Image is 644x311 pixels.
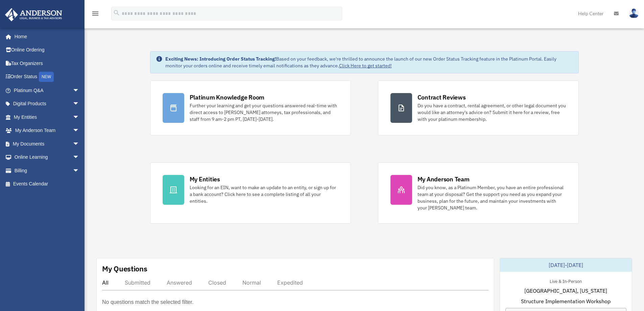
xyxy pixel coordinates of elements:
a: Platinum Knowledge Room Further your learning and get your questions answered real-time with dire... [150,81,351,135]
span: [GEOGRAPHIC_DATA], [US_STATE] [524,287,607,295]
div: Further your learning and get your questions answered real-time with direct access to [PERSON_NAM... [190,102,338,123]
div: All [102,279,109,286]
a: Online Learningarrow_drop_down [5,151,90,164]
div: Based on your feedback, we're thrilled to announce the launch of our new Order Status Tracking fe... [165,55,573,69]
img: User Pic [629,8,639,18]
a: Home [5,30,86,43]
span: Structure Implementation Workshop [521,297,611,305]
i: search [113,9,120,17]
a: My Anderson Teamarrow_drop_down [5,124,90,137]
div: Do you have a contract, rental agreement, or other legal document you would like an attorney's ad... [418,102,566,123]
a: My Entitiesarrow_drop_down [5,110,90,124]
img: Anderson Advisors Platinum Portal [3,8,64,21]
div: Expedited [277,279,303,286]
div: Did you know, as a Platinum Member, you have an entire professional team at your disposal? Get th... [418,184,566,211]
div: Looking for an EIN, want to make an update to an entity, or sign up for a bank account? Click her... [190,184,338,204]
span: arrow_drop_down [73,124,86,138]
span: arrow_drop_down [73,84,86,97]
a: My Documentsarrow_drop_down [5,137,90,151]
span: arrow_drop_down [73,110,86,124]
div: [DATE]-[DATE] [500,258,632,272]
div: Closed [208,279,226,286]
a: Billingarrow_drop_down [5,164,90,177]
div: Answered [167,279,192,286]
div: Normal [242,279,261,286]
a: Digital Productsarrow_drop_down [5,97,90,111]
span: arrow_drop_down [73,137,86,151]
a: Platinum Q&Aarrow_drop_down [5,84,90,97]
a: Online Ordering [5,43,90,57]
div: Submitted [125,279,150,286]
a: Click Here to get started! [339,63,392,69]
strong: Exciting News: Introducing Order Status Tracking! [165,56,276,62]
div: Contract Reviews [418,93,466,102]
span: arrow_drop_down [73,97,86,111]
div: Platinum Knowledge Room [190,93,265,102]
a: menu [91,12,99,18]
span: arrow_drop_down [73,164,86,178]
span: arrow_drop_down [73,151,86,164]
div: Live & In-Person [544,277,587,284]
div: My Anderson Team [418,175,470,183]
i: menu [91,9,99,18]
a: Order StatusNEW [5,70,90,84]
div: My Questions [102,264,147,274]
a: Tax Organizers [5,57,90,70]
a: Contract Reviews Do you have a contract, rental agreement, or other legal document you would like... [378,81,579,135]
a: Events Calendar [5,177,90,191]
a: My Anderson Team Did you know, as a Platinum Member, you have an entire professional team at your... [378,162,579,224]
a: My Entities Looking for an EIN, want to make an update to an entity, or sign up for a bank accoun... [150,162,351,224]
p: No questions match the selected filter. [102,297,193,307]
div: NEW [39,72,54,82]
div: My Entities [190,175,220,183]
